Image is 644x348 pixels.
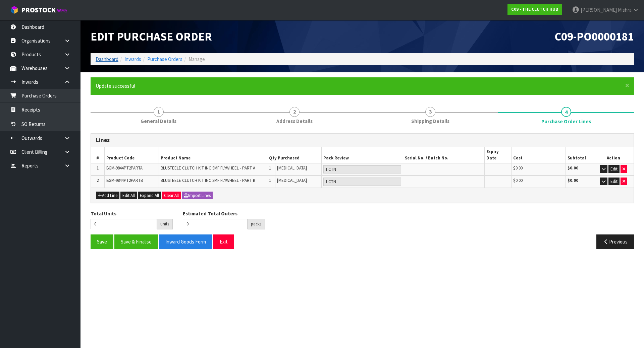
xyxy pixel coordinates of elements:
[403,147,484,163] th: Serial No. / Batch No.
[289,107,300,117] span: 2
[96,192,119,200] button: Add Line
[97,178,99,183] span: 2
[124,56,141,62] a: Inwards
[183,210,237,217] label: Estimated Total Outers
[277,178,307,183] span: [MEDICAL_DATA]
[141,118,176,125] span: General Details
[10,6,18,14] img: cube-alt.png
[189,56,205,62] span: Manage
[484,147,512,163] th: Expiry Date
[91,219,157,229] input: Total Units
[554,29,634,44] span: C09-PO0000181
[91,29,212,44] span: Edit Purchase Order
[138,192,161,200] button: Expand All
[114,234,158,249] button: Save & Finalise
[276,118,313,125] span: Address Details
[596,234,634,249] button: Previous
[513,165,523,171] span: $0.00
[561,107,571,117] span: 4
[568,178,578,183] strong: $0.00
[608,165,620,173] button: Edit
[511,6,558,12] strong: C09 - THE CLUTCH HUB
[625,81,629,90] span: ×
[248,219,265,229] div: packs
[568,165,578,171] strong: $0.00
[96,137,629,143] h3: Lines
[425,107,435,117] span: 3
[267,147,322,163] th: Qty Purchased
[97,165,99,171] span: 1
[182,192,213,200] button: Import Lines
[96,83,135,89] span: Update successful
[608,178,620,186] button: Edit
[106,178,143,183] span: BGM-9844PT2PARTB
[323,178,401,186] input: Pack Review
[277,165,307,171] span: [MEDICAL_DATA]
[507,4,562,15] a: C09 - THE CLUTCH HUB
[513,178,523,183] span: $0.00
[161,178,255,183] span: BLUSTEELE CLUTCH KIT INC SMF FLYWHEEL - PART B
[581,7,617,13] span: [PERSON_NAME]
[162,192,181,200] button: Clear All
[91,234,113,249] button: Save
[96,56,118,62] a: Dashboard
[593,147,634,163] th: Action
[159,147,267,163] th: Product Name
[269,165,271,171] span: 1
[91,128,634,254] span: Purchase Order Lines
[159,234,212,249] button: Inward Goods Form
[147,56,182,62] a: Purchase Orders
[618,7,632,13] span: Mishra
[512,147,566,163] th: Cost
[91,147,104,163] th: #
[154,107,164,117] span: 1
[140,193,159,198] span: Expand All
[57,7,67,14] small: WMS
[411,118,449,125] span: Shipping Details
[161,165,255,171] span: BLUSTEELE CLUTCH KIT INC SMF FLYWHEEL - PART A
[213,234,234,249] button: Exit
[104,147,159,163] th: Product Code
[322,147,403,163] th: Pack Review
[541,118,591,125] span: Purchase Order Lines
[269,178,271,183] span: 1
[21,6,56,14] span: ProStock
[106,165,143,171] span: BGM-9844PT2PARTA
[183,219,248,229] input: Estimated Total Outers
[157,219,173,229] div: units
[323,165,401,173] input: Pack Review
[566,147,593,163] th: Subtotal
[91,210,116,217] label: Total Units
[120,192,137,200] button: Edit All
